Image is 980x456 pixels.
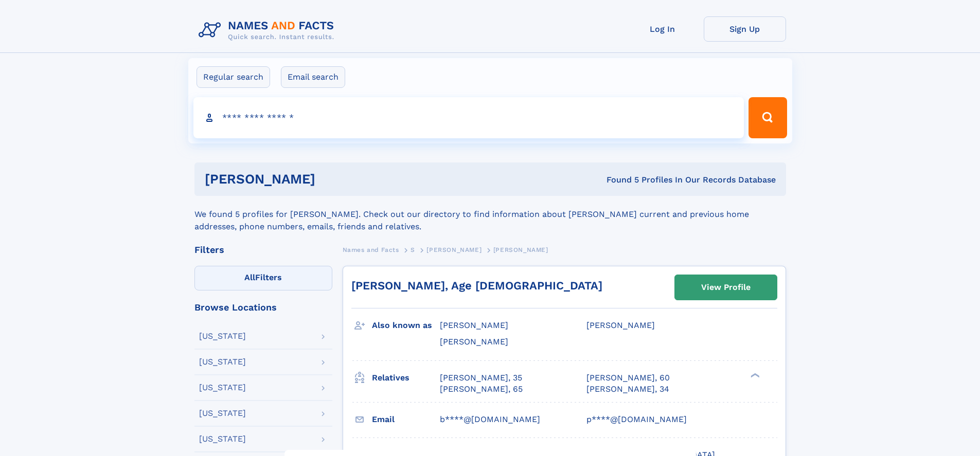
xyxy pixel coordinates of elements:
div: [US_STATE] [199,384,246,392]
span: [PERSON_NAME] [440,337,508,346]
div: Filters [194,245,332,254]
a: Names and Facts [343,243,399,256]
span: [PERSON_NAME] [440,320,508,330]
label: Filters [194,266,332,290]
a: Sign Up [704,16,786,42]
div: [US_STATE] [199,435,246,443]
label: Email search [281,66,345,88]
div: [US_STATE] [199,358,246,366]
span: All [244,272,255,282]
span: [PERSON_NAME] [586,320,655,330]
h3: Also known as [372,317,440,334]
a: [PERSON_NAME], 34 [586,384,669,395]
a: [PERSON_NAME], Age [DEMOGRAPHIC_DATA] [351,279,602,292]
a: [PERSON_NAME] [426,243,482,256]
a: View Profile [675,275,777,300]
input: search input [193,97,744,138]
a: [PERSON_NAME], 35 [440,372,522,384]
button: Search Button [749,97,787,138]
a: Log In [621,16,704,42]
img: Logo Names and Facts [194,16,343,44]
span: [PERSON_NAME] [493,246,548,253]
div: View Profile [701,276,751,299]
div: ❯ [748,372,760,378]
a: [PERSON_NAME], 65 [440,384,523,395]
label: Regular search [197,66,270,88]
h3: Relatives [372,369,440,387]
h3: Email [372,411,440,428]
div: Found 5 Profiles In Our Records Database [461,174,776,186]
div: [US_STATE] [199,409,246,417]
div: Browse Locations [194,303,332,312]
span: S [411,246,415,253]
a: S [411,243,415,256]
h1: [PERSON_NAME] [205,173,461,186]
div: We found 5 profiles for [PERSON_NAME]. Check out our directory to find information about [PERSON_... [194,196,786,233]
a: [PERSON_NAME], 60 [586,372,670,384]
span: [PERSON_NAME] [426,246,482,253]
div: [US_STATE] [199,332,246,340]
